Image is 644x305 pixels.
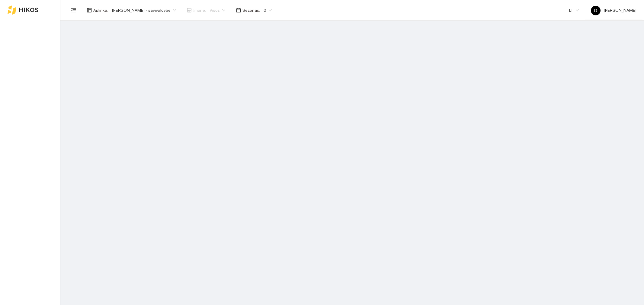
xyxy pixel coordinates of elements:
[591,8,636,13] span: [PERSON_NAME]
[71,8,76,13] span: menu-fold
[112,6,176,15] span: Donatas Klimkevičius - savivaldybė
[93,7,108,14] span: Aplinka :
[594,6,597,15] span: D
[264,6,272,15] span: 0
[87,8,92,13] span: layout
[193,7,206,14] span: Įmonė :
[236,8,241,13] span: calendar
[242,7,260,14] span: Sezonas :
[569,6,579,15] span: LT
[210,6,225,15] span: Visos
[187,8,192,13] span: shop
[68,4,80,16] button: menu-fold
